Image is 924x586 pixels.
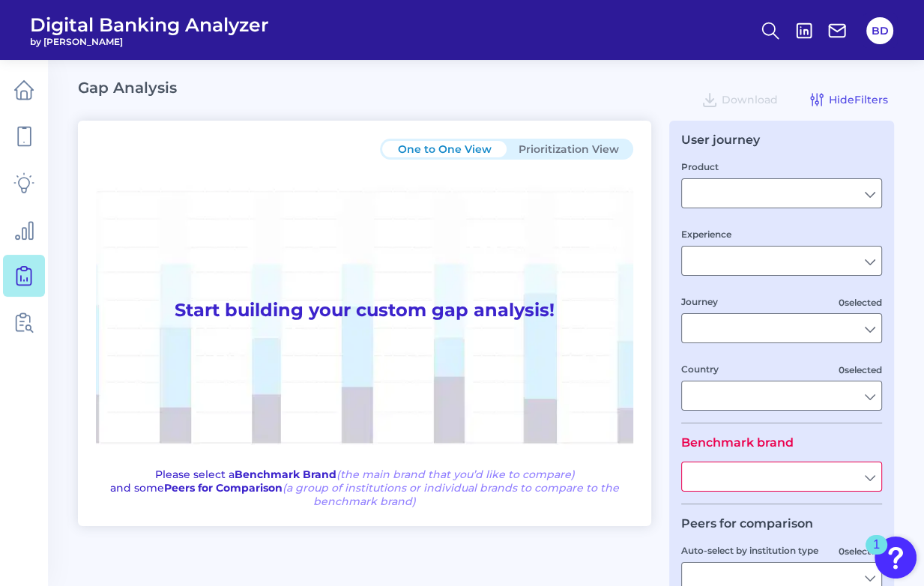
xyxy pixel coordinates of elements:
[164,481,283,495] b: Peers for Comparison
[96,468,633,508] p: Please select a and some
[722,93,778,106] span: Download
[382,141,507,157] button: One to One View
[235,468,336,481] b: Benchmark Brand
[695,88,784,112] button: Download
[829,93,888,106] span: Hide Filters
[681,435,794,450] legend: Benchmark brand
[30,13,269,36] span: Digital Banking Analyzer
[681,545,818,556] label: Auto-select by institution type
[336,468,575,481] span: (the main brand that you’d like to compare)
[681,161,719,172] label: Product
[507,141,631,157] button: Prioritization View
[802,88,894,112] button: HideFilters
[681,296,718,307] label: Journey
[30,36,269,47] span: by [PERSON_NAME]
[875,537,917,579] button: Open Resource Center, 1 new notification
[681,516,813,531] legend: Peers for comparison
[866,17,893,44] button: BD
[873,545,880,564] div: 1
[96,160,633,462] h1: Start building your custom gap analysis!
[681,363,719,375] label: Country
[283,481,619,508] span: (a group of institutions or individual brands to compare to the benchmark brand)
[78,79,177,97] h2: Gap Analysis
[681,229,731,240] label: Experience
[681,133,760,147] div: User journey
